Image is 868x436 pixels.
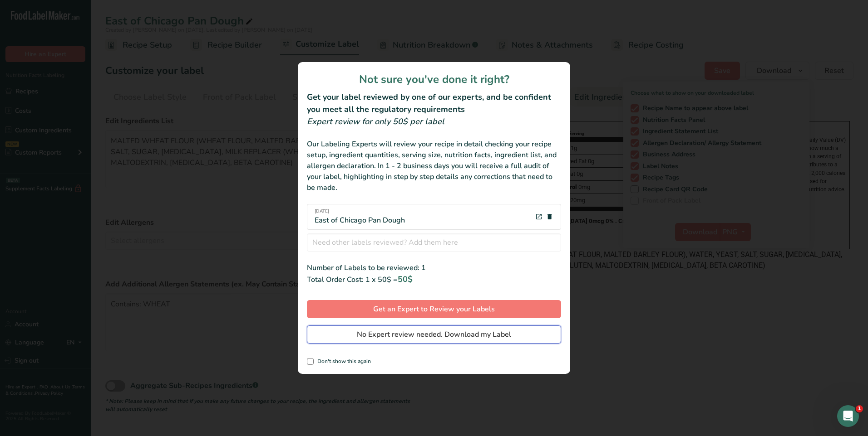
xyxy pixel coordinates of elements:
span: 1 [856,405,863,412]
h1: Not sure you've done it right? [307,71,561,87]
div: Number of Labels to be reviewed: 1 [307,262,561,273]
span: No Expert review needed. Download my Label [357,329,511,340]
iframe: Intercom live chat [837,405,859,427]
div: East of Chicago Pan Dough [315,208,405,226]
span: Don't show this again [314,358,371,365]
h2: Get your label reviewed by one of our experts, and be confident you meet all the regulatory requi... [307,91,561,116]
div: Our Labeling Experts will review your recipe in detail checking your recipe setup, ingredient qua... [307,139,561,193]
span: [DATE] [315,208,405,215]
div: Expert review for only 50$ per label [307,116,561,128]
div: Total Order Cost: 1 x 50$ = [307,273,561,286]
button: Get an Expert to Review your Labels [307,300,561,318]
span: Get an Expert to Review your Labels [373,304,495,315]
span: 50$ [398,274,413,285]
button: No Expert review needed. Download my Label [307,325,561,344]
input: Need other labels reviewed? Add them here [307,233,561,252]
